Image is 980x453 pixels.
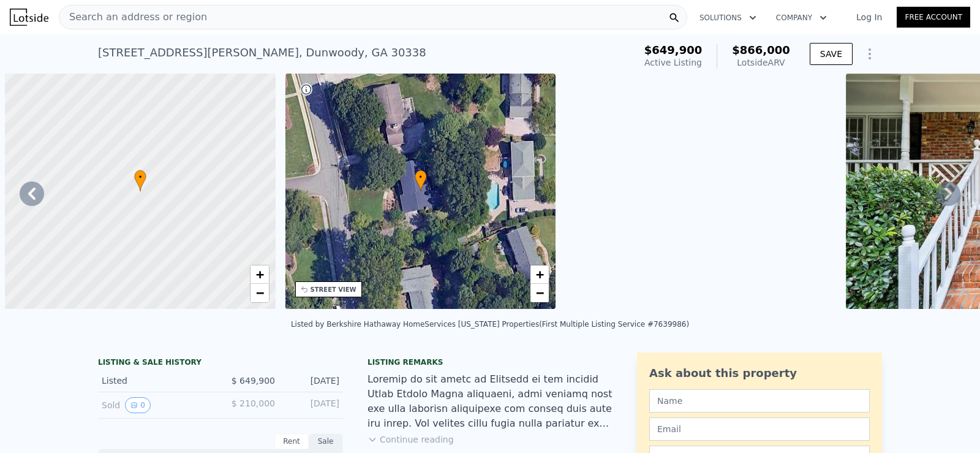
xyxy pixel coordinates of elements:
div: [DATE] [285,375,339,387]
div: Lotside ARV [732,56,790,69]
span: Search an address or region [59,10,207,25]
span: + [536,267,544,282]
div: Listed by Berkshire Hathaway HomeServices [US_STATE] Properties (First Multiple Listing Service #... [291,320,689,329]
span: $ 210,000 [232,398,275,408]
a: Zoom in [251,265,269,284]
span: Active Listing [644,58,702,67]
div: Listed [102,375,211,387]
a: Zoom out [251,284,269,302]
img: Lotside [10,9,48,26]
div: • [415,170,427,191]
div: Listing remarks [367,357,612,367]
span: • [415,172,427,183]
input: Email [649,417,870,441]
a: Free Account [897,7,970,28]
a: Zoom out [530,284,549,302]
button: View historical data [125,397,151,413]
div: • [134,170,146,191]
div: LISTING & SALE HISTORY [98,357,343,370]
button: Solutions [690,7,766,29]
button: SAVE [810,43,853,65]
a: Zoom in [530,265,549,284]
span: − [536,285,544,300]
div: [DATE] [285,397,339,413]
div: [STREET_ADDRESS][PERSON_NAME] , Dunwoody , GA 30338 [98,44,426,61]
button: Continue reading [367,433,454,446]
div: Ask about this property [649,365,870,382]
div: Sold [102,397,211,413]
span: $866,000 [732,44,790,56]
input: Name [649,389,870,413]
button: Company [766,7,837,29]
div: Sale [309,433,343,449]
div: STREET VIEW [311,285,356,294]
span: $ 649,900 [232,376,275,386]
span: + [255,267,263,282]
div: Rent [274,433,309,449]
span: − [255,285,263,300]
a: Log In [842,11,897,23]
span: $649,900 [644,44,703,56]
button: Show Options [858,42,882,66]
span: • [134,172,146,183]
div: Loremip do sit ametc ad Elitsedd ei tem incidid Utlab Etdolo Magna aliquaeni, admi veniamq nost e... [367,372,612,431]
